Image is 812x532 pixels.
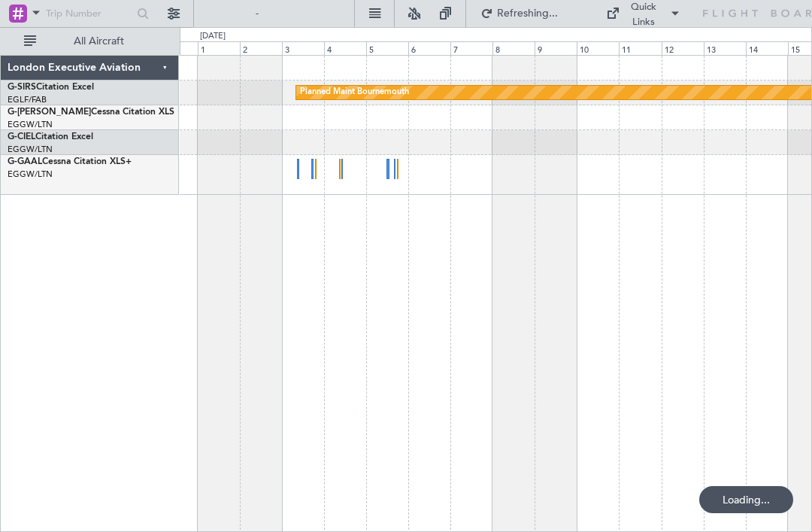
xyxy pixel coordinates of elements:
[746,41,788,55] div: 14
[8,132,93,141] a: G-CIELCitation Excel
[408,41,450,55] div: 6
[324,41,366,55] div: 4
[662,41,704,55] div: 12
[300,81,409,104] div: Planned Maint Bournemouth
[535,41,577,55] div: 9
[8,83,94,92] a: G-SIRSCitation Excel
[699,486,793,513] div: Loading...
[8,83,36,92] span: G-SIRS
[8,157,42,166] span: G-GAAL
[474,2,564,26] button: Refreshing...
[704,41,746,55] div: 13
[282,41,324,55] div: 3
[450,41,492,55] div: 7
[8,108,91,117] span: G-[PERSON_NAME]
[492,41,535,55] div: 8
[8,157,132,166] a: G-GAALCessna Citation XLS+
[17,29,163,53] button: All Aircraft
[366,41,408,55] div: 5
[496,8,559,19] span: Refreshing...
[8,169,53,180] a: EGGW/LTN
[198,41,240,55] div: 1
[8,132,35,141] span: G-CIEL
[577,41,619,55] div: 10
[619,41,661,55] div: 11
[8,108,174,117] a: G-[PERSON_NAME]Cessna Citation XLS
[200,30,226,43] div: [DATE]
[8,144,53,155] a: EGGW/LTN
[39,36,159,47] span: All Aircraft
[46,2,132,25] input: Trip Number
[8,94,47,105] a: EGLF/FAB
[598,2,689,26] button: Quick Links
[240,41,282,55] div: 2
[8,119,53,130] a: EGGW/LTN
